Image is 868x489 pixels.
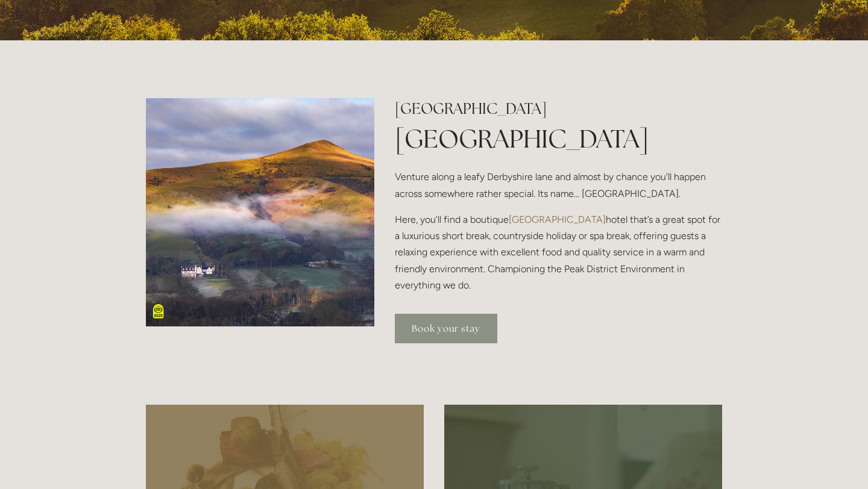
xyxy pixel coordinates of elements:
p: Here, you’ll find a boutique hotel that’s a great spot for a luxurious short break, countryside h... [395,211,722,293]
a: Book your stay [395,314,497,343]
h2: [GEOGRAPHIC_DATA] [395,98,722,119]
p: Venture along a leafy Derbyshire lane and almost by chance you'll happen across somewhere rather ... [395,169,722,201]
h1: [GEOGRAPHIC_DATA] [395,121,722,157]
a: [GEOGRAPHIC_DATA] [509,214,606,225]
